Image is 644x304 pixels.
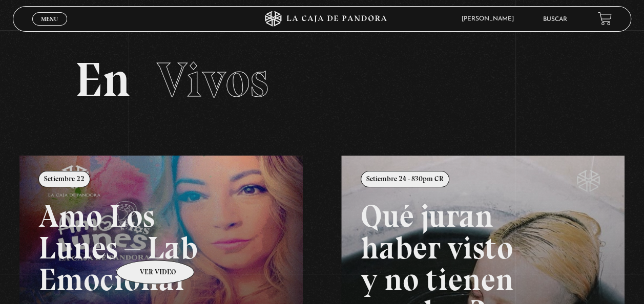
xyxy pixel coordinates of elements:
[41,16,58,22] span: Menu
[75,56,569,104] h2: En
[543,16,567,23] a: Buscar
[38,25,62,32] span: Cerrar
[598,12,612,26] a: View your shopping cart
[157,51,268,109] span: Vivos
[456,16,524,22] span: [PERSON_NAME]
